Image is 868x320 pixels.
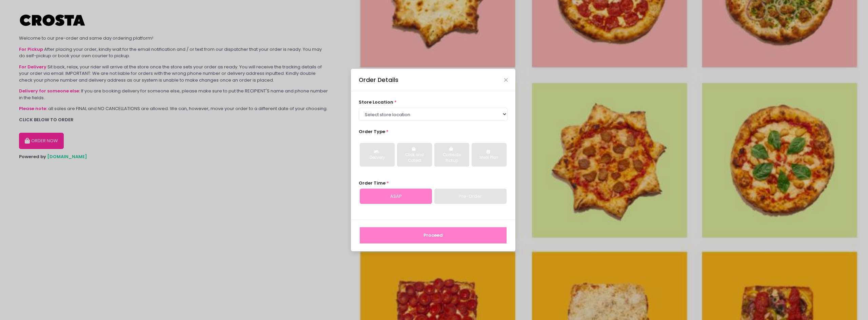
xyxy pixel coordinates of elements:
button: Curbside Pickup [434,143,469,167]
div: Delivery [364,155,390,161]
div: Order Details [359,76,398,84]
button: Meal Plan [472,143,507,167]
div: Curbside Pickup [439,152,465,164]
button: Click and Collect [397,143,432,167]
button: Delivery [360,143,395,167]
span: Order Time [359,180,386,186]
span: store location [359,99,393,105]
div: Click and Collect [402,152,427,164]
div: Meal Plan [476,155,502,161]
button: Close [504,78,508,82]
span: Order Type [359,128,385,135]
button: Proceed [360,227,507,243]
